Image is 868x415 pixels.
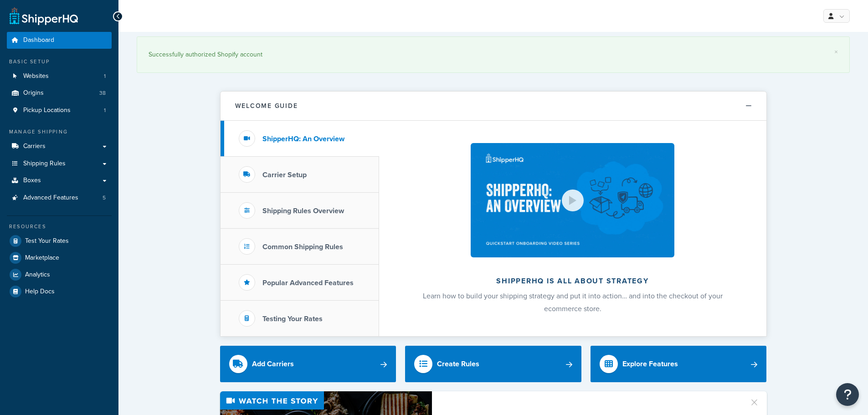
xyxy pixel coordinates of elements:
[405,346,581,382] a: Create Rules
[7,68,112,85] a: Websites1
[7,250,112,266] a: Marketplace
[7,85,112,102] li: Origins
[99,89,106,97] span: 38
[220,346,396,382] a: Add Carriers
[591,346,767,382] a: Explore Features
[23,107,71,114] span: Pickup Locations
[7,155,112,172] a: Shipping Rules
[622,358,678,370] div: Explore Features
[149,48,838,61] div: Successfully authorized Shopify account
[437,358,479,370] div: Create Rules
[252,358,294,370] div: Add Carriers
[262,243,343,251] h3: Common Shipping Rules
[423,291,723,314] span: Learn how to build your shipping strategy and put it into action… and into the checkout of your e...
[7,128,112,136] div: Manage Shipping
[23,36,54,44] span: Dashboard
[7,283,112,300] a: Help Docs
[235,102,298,109] h2: Welcome Guide
[403,277,742,285] h2: ShipperHQ is all about strategy
[836,383,859,406] button: Open Resource Center
[7,102,112,119] a: Pickup Locations1
[221,92,766,121] button: Welcome Guide
[104,107,106,114] span: 1
[7,68,112,85] li: Websites
[7,266,112,283] a: Analytics
[25,254,59,262] span: Marketplace
[7,190,112,206] a: Advanced Features5
[7,233,112,249] a: Test Your Rates
[23,194,78,202] span: Advanced Features
[7,138,112,155] a: Carriers
[7,85,112,102] a: Origins38
[23,160,66,168] span: Shipping Rules
[104,72,106,80] span: 1
[23,177,41,184] span: Boxes
[23,89,44,97] span: Origins
[262,171,307,179] h3: Carrier Setup
[7,223,112,231] div: Resources
[262,135,344,143] h3: ShipperHQ: An Overview
[7,190,112,206] li: Advanced Features
[7,172,112,189] a: Boxes
[7,58,112,66] div: Basic Setup
[7,32,112,49] a: Dashboard
[103,194,106,202] span: 5
[834,48,838,56] a: ×
[262,315,323,323] h3: Testing Your Rates
[23,143,46,150] span: Carriers
[25,237,69,245] span: Test Your Rates
[262,279,354,287] h3: Popular Advanced Features
[7,102,112,119] li: Pickup Locations
[25,288,55,296] span: Help Docs
[25,271,50,279] span: Analytics
[262,207,344,215] h3: Shipping Rules Overview
[471,143,674,257] img: ShipperHQ is all about strategy
[23,72,49,80] span: Websites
